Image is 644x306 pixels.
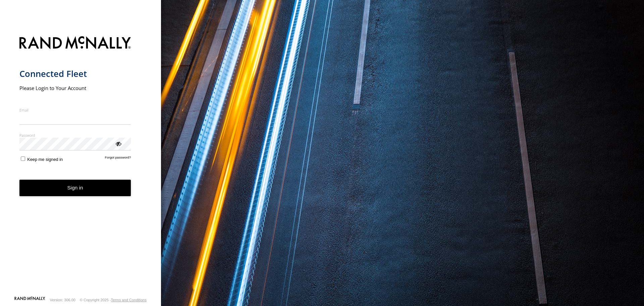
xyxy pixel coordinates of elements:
form: main [19,32,142,296]
div: Version: 306.00 [50,298,75,302]
label: Email [19,107,131,113]
button: Sign in [19,180,131,196]
a: Visit our Website [14,297,45,303]
div: ViewPassword [115,140,121,147]
h2: Please Login to Your Account [19,85,131,91]
h1: Connected Fleet [19,68,131,79]
span: Keep me signed in [27,157,63,162]
a: Terms and Conditions [111,298,147,302]
a: Forgot password? [105,156,131,162]
img: Rand McNally [19,35,131,52]
label: Password [19,133,131,138]
div: © Copyright 2025 - [80,298,147,302]
input: Keep me signed in [21,157,25,161]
